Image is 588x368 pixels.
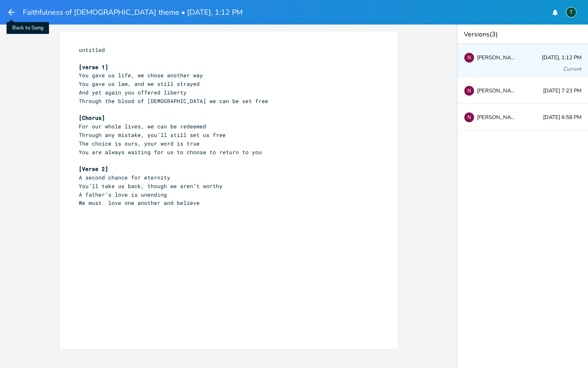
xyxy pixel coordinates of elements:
span: [DATE] 7:23 PM [543,88,581,94]
button: T [566,3,577,22]
span: [DATE] 6:58 PM [543,115,581,120]
span: [verse 1] [79,63,108,71]
span: And yet again you offered liberty [79,89,187,96]
span: Through any mistake, you’ll still set us free [79,131,226,139]
button: Back to Song [7,5,16,20]
div: Current [563,67,581,72]
span: Through the blood of [DEMOGRAPHIC_DATA] we can be set free [79,97,268,105]
span: A father's love is unending [79,191,167,198]
span: You gave us life, we chose another way [79,72,203,79]
span: You’ll take us back, though we aren’t worthy [79,182,223,190]
span: untitled [79,46,105,54]
span: For our whole lives, we can be redeemed [79,123,206,130]
span: We must love one another and believe [79,199,200,206]
h1: Faithfulness of [DEMOGRAPHIC_DATA] theme • [DATE], 1:12 PM [23,9,243,16]
span: A second chance for eternity [79,174,170,181]
span: [PERSON_NAME] [477,55,518,61]
div: Versions (3) [457,25,588,44]
div: Nate [464,52,474,63]
span: The choice is ours, your word is true [79,140,200,147]
div: The Crooner's notebook [566,7,577,18]
span: You are always waiting for us to choose to return to you [79,148,262,156]
span: [DATE], 1:12 PM [542,55,581,61]
span: You gave us law, and we still strayed [79,80,200,88]
span: [PERSON_NAME] [477,88,518,94]
span: [Chorus] [79,114,105,121]
span: [Verse 2] [79,165,108,173]
div: Nate [464,85,474,96]
div: Nate [464,112,474,123]
span: [PERSON_NAME] [477,114,518,120]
